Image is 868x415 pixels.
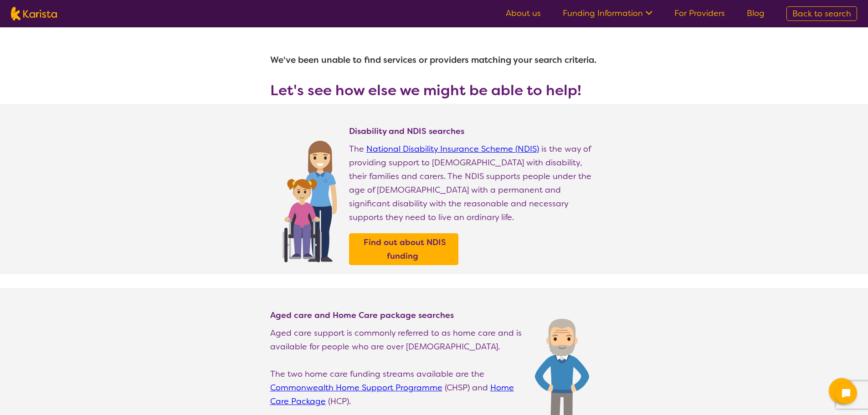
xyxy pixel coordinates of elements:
[747,8,765,19] a: Blog
[364,237,446,261] b: Find out about NDIS funding
[351,236,456,263] a: Find out about NDIS funding
[270,326,526,354] p: Aged care support is commonly referred to as home care and is available for people who are over [...
[506,8,541,19] a: About us
[270,82,598,98] h3: Let's see how else we might be able to help!
[270,382,442,393] a: Commonwealth Home Support Programme
[563,8,652,19] a: Funding Information
[829,378,854,404] button: Channel Menu
[270,310,526,321] h4: Aged care and Home Care package searches
[792,8,851,19] span: Back to search
[11,7,57,20] img: Karista logo
[674,8,725,19] a: For Providers
[270,367,526,408] p: The two home care funding streams available are the (CHSP) and (HCP).
[349,142,598,224] p: The is the way of providing support to [DEMOGRAPHIC_DATA] with disability, their families and car...
[349,126,598,137] h4: Disability and NDIS searches
[786,6,857,21] a: Back to search
[279,135,340,262] img: Find NDIS and Disability services and providers
[366,143,539,154] a: National Disability Insurance Scheme (NDIS)
[270,49,598,71] h1: We've been unable to find services or providers matching your search criteria.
